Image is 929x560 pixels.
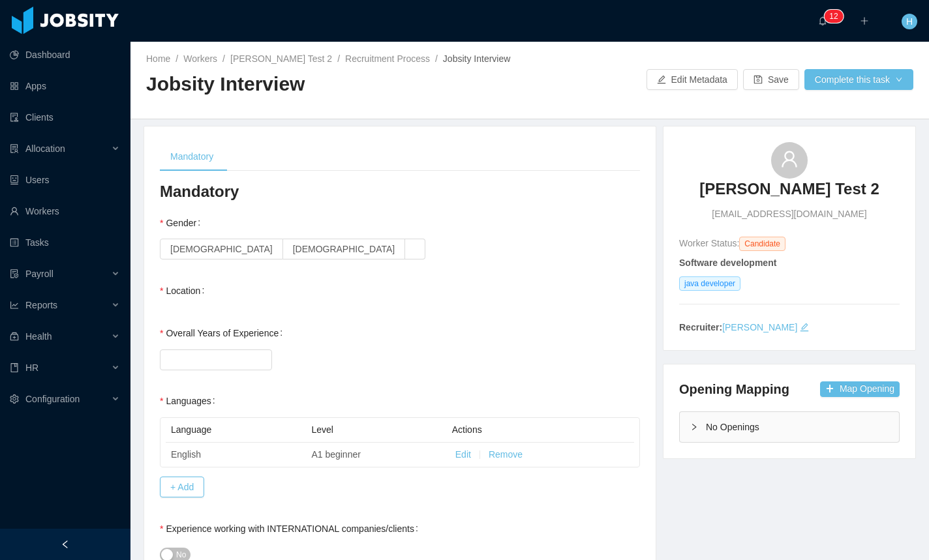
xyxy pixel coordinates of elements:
[679,258,776,268] strong: Software development
[860,16,869,25] i: icon: plus
[25,143,65,154] span: Allocation
[829,10,834,23] p: 1
[311,424,333,435] span: Level
[160,350,271,370] input: Overall Years of Experience
[739,237,785,251] span: Candidate
[146,71,530,98] h2: Jobsity Interview
[160,328,288,338] label: Overall Years of Experience
[25,300,57,310] span: Reports
[25,362,38,373] span: HR
[171,449,201,460] span: English
[10,144,19,153] i: icon: solution
[10,198,120,224] a: icon: userWorkers
[824,10,843,23] sup: 12
[160,396,221,406] label: Languages
[743,69,799,90] button: icon: saveSave
[160,218,206,228] label: Gender
[679,276,740,291] span: java developer
[10,269,19,278] i: icon: file-protect
[435,53,438,64] span: /
[183,53,217,64] a: Workers
[699,179,879,207] a: [PERSON_NAME] Test 2
[311,449,361,460] span: A1 beginner
[906,14,913,29] span: H
[25,331,52,342] span: Health
[293,244,395,254] span: [DEMOGRAPHIC_DATA]
[175,53,178,64] span: /
[443,53,510,64] span: Jobsity Interview
[10,104,120,130] a: icon: auditClients
[160,286,209,296] label: Location
[10,394,19,404] i: icon: setting
[25,394,80,404] span: Configuration
[680,412,899,442] div: icon: rightNo Openings
[160,523,423,534] label: Experience working with INTERNATIONAL companies/clients
[800,323,809,332] i: icon: edit
[160,477,204,497] button: + Add
[10,42,120,68] a: icon: pie-chartDashboard
[712,207,866,221] span: [EMAIL_ADDRESS][DOMAIN_NAME]
[10,363,19,372] i: icon: book
[699,179,879,199] h3: [PERSON_NAME] Test 2
[818,16,827,25] i: icon: bell
[160,181,640,202] h3: Mandatory
[489,448,523,462] button: Remove
[834,10,838,23] p: 2
[170,244,273,254] span: [DEMOGRAPHIC_DATA]
[690,423,698,431] i: icon: right
[647,69,738,90] button: icon: editEdit Metadata
[780,150,799,168] i: icon: user
[146,53,170,64] a: Home
[230,53,332,64] a: [PERSON_NAME] Test 2
[455,448,471,462] button: Edit
[10,301,19,310] i: icon: line-chart
[171,424,211,435] span: Language
[10,229,120,256] a: icon: profileTasks
[10,332,19,341] i: icon: medicine-box
[679,380,789,398] h4: Opening Mapping
[10,73,120,99] a: icon: appstoreApps
[160,142,224,171] div: Mandatory
[722,322,797,332] a: [PERSON_NAME]
[337,53,340,64] span: /
[679,322,722,332] strong: Recruiter:
[345,53,430,64] a: Recruitment Process
[452,424,482,435] span: Actions
[222,53,225,64] span: /
[679,238,739,248] span: Worker Status:
[10,167,120,193] a: icon: robotUsers
[820,381,900,397] button: icon: plusMap Opening
[25,269,53,279] span: Payroll
[804,69,913,90] button: Complete this taskicon: down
